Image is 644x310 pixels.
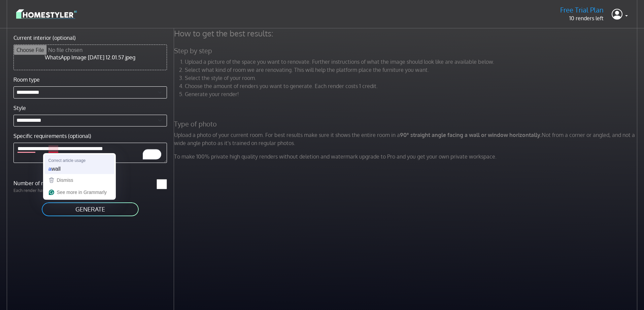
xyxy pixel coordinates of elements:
[560,14,604,22] p: 10 renders left
[13,104,26,112] label: Style
[13,76,40,84] label: Room type
[400,132,542,138] strong: 90° straight angle facing a wall or window horizontally.
[9,179,90,187] label: Number of renders
[170,131,643,147] p: Upload a photo of your current room. For best results make sure it shows the entire room in a Not...
[185,90,639,98] li: Generate your render!
[13,34,76,42] label: Current interior (optional)
[560,6,604,14] h5: Free Trial Plan
[41,202,139,217] button: GENERATE
[170,152,643,161] p: To make 100% private high quality renders without deletion and watermark upgrade to Pro and you g...
[16,8,77,20] img: logo-3de290ba35641baa71223ecac5eacb59cb85b4c7fdf211dc9aaecaaee71ea2f8.svg
[185,58,639,66] li: Upload a picture of the space you want to renovate. Further instructions of what the image should...
[13,132,91,140] label: Specific requirements (optional)
[185,74,639,82] li: Select the style of your room.
[185,66,639,74] li: Select what kind of room we are renovating. This will help the platform place the furniture you w...
[9,187,90,194] p: Each render has a 1 credit fee
[170,120,643,128] h5: Type of photo
[170,28,643,38] h4: How to get the best results:
[170,47,643,55] h5: Step by step
[13,143,167,163] textarea: To enrich screen reader interactions, please activate Accessibility in Grammarly extension settings
[185,82,639,90] li: Choose the amount of renders you want to generate. Each render costs 1 credit.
